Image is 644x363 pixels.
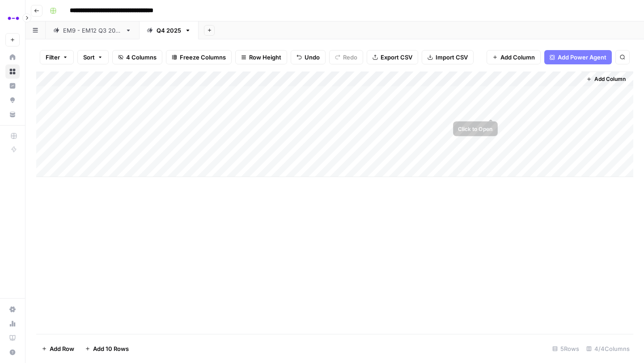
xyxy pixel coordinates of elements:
[139,21,199,39] a: Q4 2025
[157,26,181,35] div: Q4 2025
[36,342,80,356] button: Add Row
[5,7,20,30] button: Workspace: Abacum
[594,75,626,83] span: Add Column
[5,50,20,64] a: Home
[5,302,20,317] a: Settings
[558,53,606,62] span: Add Power Agent
[126,53,157,62] span: 4 Columns
[80,342,134,356] button: Add 10 Rows
[5,331,20,345] a: Learning Hub
[544,50,612,64] button: Add Power Agent
[436,53,468,62] span: Import CSV
[5,79,20,93] a: Insights
[5,10,21,26] img: Abacum Logo
[583,342,633,356] div: 4/4 Columns
[5,64,20,79] a: Browse
[63,26,122,35] div: EM9 - EM12 Q3 2025
[93,344,129,353] span: Add 10 Rows
[5,93,20,107] a: Opportunities
[367,50,418,64] button: Export CSV
[50,344,74,353] span: Add Row
[180,53,226,62] span: Freeze Columns
[500,53,535,62] span: Add Column
[40,50,74,64] button: Filter
[422,50,474,64] button: Import CSV
[249,53,281,62] span: Row Height
[46,21,139,39] a: EM9 - EM12 Q3 2025
[329,50,363,64] button: Redo
[5,107,20,122] a: Your Data
[166,50,232,64] button: Freeze Columns
[458,125,493,133] div: Click to Open
[343,53,357,62] span: Redo
[381,53,412,62] span: Export CSV
[112,50,162,64] button: 4 Columns
[487,50,541,64] button: Add Column
[46,53,60,62] span: Filter
[583,73,629,85] button: Add Column
[549,342,583,356] div: 5 Rows
[5,317,20,331] a: Usage
[77,50,109,64] button: Sort
[5,345,20,359] button: Help + Support
[305,53,320,62] span: Undo
[235,50,287,64] button: Row Height
[83,53,95,62] span: Sort
[291,50,326,64] button: Undo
